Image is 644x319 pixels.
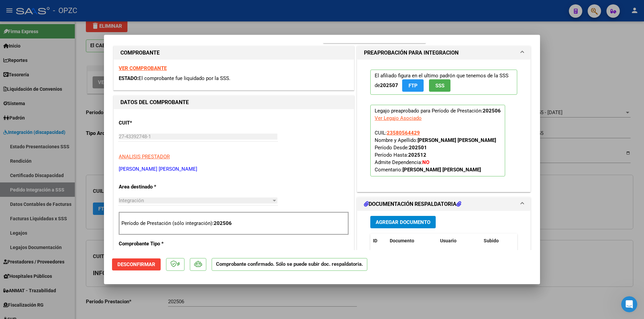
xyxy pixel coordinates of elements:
p: Legajo preaprobado para Período de Prestación: [370,105,505,176]
span: FTP [409,83,418,89]
strong: 202506 [483,108,501,114]
mat-expansion-panel-header: PREAPROBACIÓN PARA INTEGRACION [357,46,530,60]
button: SSS [429,79,450,92]
span: Documento [390,238,414,243]
h1: DOCUMENTACIÓN RESPALDATORIA [364,200,461,208]
span: El comprobante fue liquidado por la SSS. [139,75,230,81]
p: El afiliado figura en el ultimo padrón que tenemos de la SSS de [370,70,517,95]
p: Comprobante confirmado. Sólo se puede subir doc. respaldatoria. [212,258,367,271]
strong: [PERSON_NAME] [PERSON_NAME] [402,167,481,173]
datatable-header-cell: Documento [387,234,437,248]
span: ID [373,238,377,243]
mat-expansion-panel-header: DOCUMENTACIÓN RESPALDATORIA [357,197,530,211]
iframe: Intercom live chat [621,296,637,312]
span: Desconfirmar [117,261,155,267]
datatable-header-cell: Usuario [437,234,481,248]
span: ESTADO: [119,75,139,81]
a: VER COMPROBANTE [119,65,167,71]
span: ANALISIS PRESTADOR [119,154,170,160]
p: [PERSON_NAME] [PERSON_NAME] [119,165,349,173]
div: Ver Legajo Asociado [375,114,422,122]
strong: NO [422,159,429,165]
strong: COMPROBANTE [120,50,160,56]
div: PREAPROBACIÓN PARA INTEGRACION [357,60,530,192]
h1: PREAPROBACIÓN PARA INTEGRACION [364,49,459,57]
strong: 202512 [408,152,426,158]
span: Comentario: [375,167,481,173]
span: CUIL: Nombre y Apellido: Período Desde: Período Hasta: Admite Dependencia: [375,130,496,173]
strong: 202507 [380,82,398,88]
datatable-header-cell: ID [370,234,387,248]
span: Integración [119,197,144,204]
span: Subido [484,238,499,243]
button: FTP [402,79,424,92]
strong: DATOS DEL COMPROBANTE [120,99,189,105]
button: Desconfirmar [112,258,161,270]
p: Comprobante Tipo * [119,240,188,248]
button: Agregar Documento [370,216,436,228]
span: SSS [435,83,444,89]
datatable-header-cell: Subido [481,234,515,248]
p: Area destinado * [119,183,188,191]
datatable-header-cell: Acción [515,234,548,248]
p: Período de Prestación (sólo integración): [121,220,346,227]
p: CUIT [119,119,188,127]
span: Usuario [440,238,457,243]
span: Agregar Documento [376,219,430,225]
strong: 202506 [214,220,232,226]
span: 23580564429 [387,130,420,136]
strong: 202501 [409,145,427,151]
strong: [PERSON_NAME] [PERSON_NAME] [418,137,496,143]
